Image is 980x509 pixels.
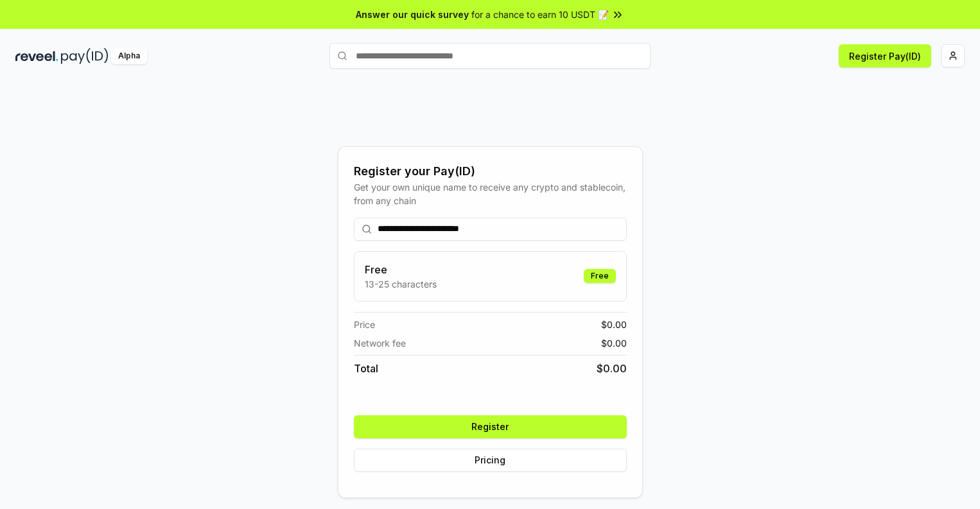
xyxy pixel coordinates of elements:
[354,415,627,438] button: Register
[601,336,627,350] span: $ 0.00
[111,48,147,64] div: Alpha
[597,361,627,376] span: $ 0.00
[61,48,109,64] img: pay_id
[354,336,406,350] span: Network fee
[356,8,469,21] span: Answer our quick survey
[601,318,627,331] span: $ 0.00
[365,262,437,277] h3: Free
[354,361,378,376] span: Total
[365,277,437,291] p: 13-25 characters
[471,8,609,21] span: for a chance to earn 10 USDT 📝
[354,449,627,472] button: Pricing
[15,48,58,64] img: reveel_dark
[354,180,627,207] div: Get your own unique name to receive any crypto and stablecoin, from any chain
[354,162,627,180] div: Register your Pay(ID)
[354,318,375,331] span: Price
[584,269,616,283] div: Free
[839,44,931,67] button: Register Pay(ID)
